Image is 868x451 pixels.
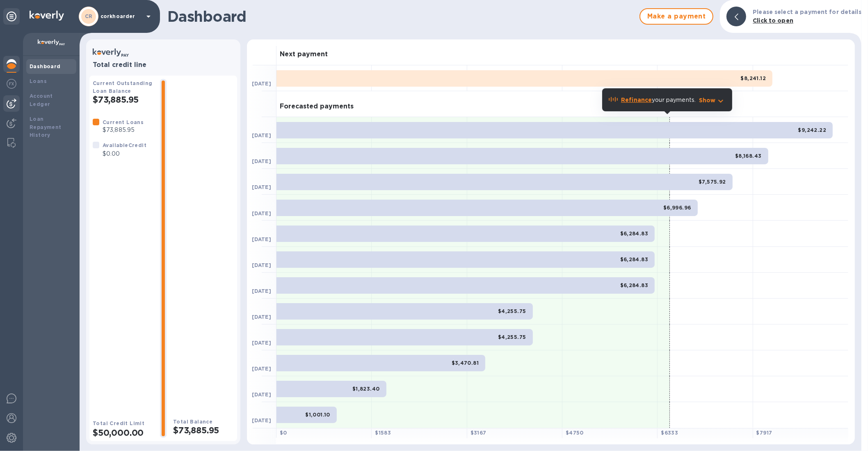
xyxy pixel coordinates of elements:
b: [DATE] [252,314,271,320]
b: $4,255.75 [498,334,526,340]
b: Total Credit Limit [93,420,144,426]
b: [DATE] [252,210,271,216]
b: [DATE] [252,132,271,138]
b: $ 6333 [661,430,678,436]
div: Unpin categories [3,8,20,25]
b: [DATE] [252,81,271,87]
b: $8,241.12 [741,75,766,81]
span: Make a payment [647,12,706,21]
b: [DATE] [252,288,271,294]
b: $3,470.81 [452,360,479,366]
b: Dashboard [30,63,61,69]
p: $73,885.95 [103,126,144,134]
b: Account Ledger [30,93,53,107]
b: [DATE] [252,236,271,242]
p: Show [699,96,716,104]
b: Current Outstanding Loan Balance [93,80,153,94]
b: $ 1583 [375,430,391,436]
p: corkhoarder [101,14,142,19]
b: [DATE] [252,340,271,346]
b: $ 3167 [471,430,487,436]
b: $6,284.83 [620,230,649,237]
b: $ 7917 [756,430,772,436]
img: Logo [30,11,64,21]
h3: Total credit line [93,61,234,69]
button: Show [699,96,726,104]
b: [DATE] [252,262,271,268]
h3: Forecasted payments [280,103,354,110]
b: CR [85,13,93,19]
h3: Next payment [280,51,328,58]
b: $ 4750 [566,430,584,436]
b: [DATE] [252,391,271,398]
img: Foreign exchange [7,79,16,89]
b: Please select a payment for details [753,9,861,15]
b: [DATE] [252,366,271,372]
p: $0.00 [103,150,146,158]
b: Refinance [621,97,652,103]
button: Make a payment [640,8,713,25]
b: $ 0 [280,430,287,436]
b: $6,284.83 [620,256,649,262]
b: [DATE] [252,184,271,190]
b: $1,001.10 [305,412,330,418]
h1: Dashboard [167,8,635,25]
b: $4,255.75 [498,308,526,314]
b: $7,575.92 [699,179,726,185]
b: $9,242.22 [798,127,827,133]
b: [DATE] [252,158,271,164]
b: Loans [30,78,47,84]
b: $8,168.43 [735,153,762,159]
b: Total Balance [173,419,212,425]
b: $1,823.40 [352,386,380,392]
b: Loan Repayment History [30,116,62,138]
h2: $73,885.95 [173,425,234,435]
b: Click to open [753,17,793,24]
h2: $50,000.00 [93,428,153,438]
b: Current Loans [103,119,144,125]
b: $6,996.96 [663,205,691,211]
b: Available Credit [103,142,146,148]
p: your payments. [621,96,696,104]
h2: $73,885.95 [93,94,153,105]
b: $6,284.83 [620,282,649,288]
b: [DATE] [252,417,271,423]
